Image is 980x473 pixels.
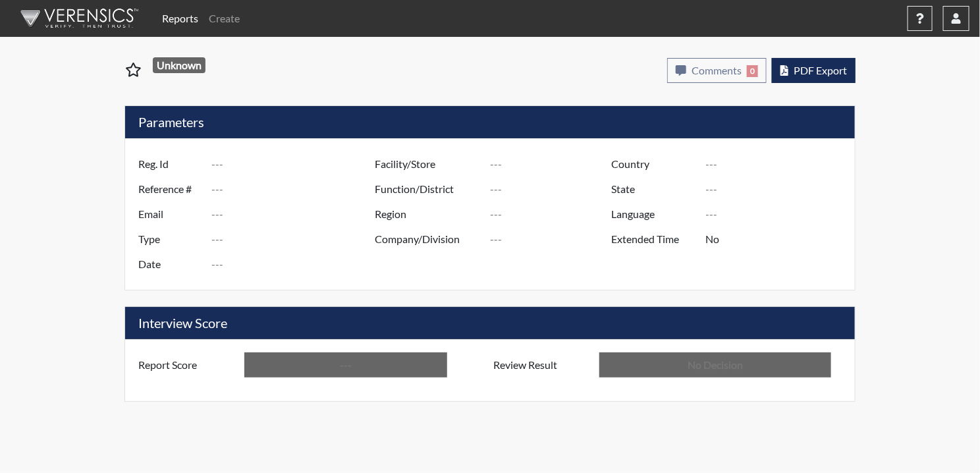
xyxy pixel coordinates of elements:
[211,202,378,227] input: ---
[125,307,855,339] h5: Interview Score
[211,227,378,252] input: ---
[490,152,615,177] input: ---
[706,227,852,252] input: ---
[483,352,599,377] label: Review Result
[365,152,490,177] label: Facility/Store
[490,227,615,252] input: ---
[365,227,490,252] label: Company/Division
[365,177,490,202] label: Function/District
[599,352,831,377] input: No Decision
[211,252,378,277] input: ---
[692,64,742,76] span: Comments
[794,64,847,76] span: PDF Export
[125,106,855,138] h5: Parameters
[128,177,211,202] label: Reference #
[157,5,204,32] a: Reports
[153,57,206,73] span: Unknown
[128,202,211,227] label: Email
[128,352,244,377] label: Report Score
[602,177,706,202] label: State
[602,202,706,227] label: Language
[602,227,706,252] label: Extended Time
[706,177,852,202] input: ---
[211,152,378,177] input: ---
[490,202,615,227] input: ---
[204,5,245,32] a: Create
[706,152,852,177] input: ---
[128,152,211,177] label: Reg. Id
[490,177,615,202] input: ---
[128,252,211,277] label: Date
[602,152,706,177] label: Country
[128,227,211,252] label: Type
[365,202,490,227] label: Region
[747,65,758,77] span: 0
[211,177,378,202] input: ---
[706,202,852,227] input: ---
[772,58,856,83] button: PDF Export
[244,352,447,377] input: ---
[667,58,767,83] button: Comments0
